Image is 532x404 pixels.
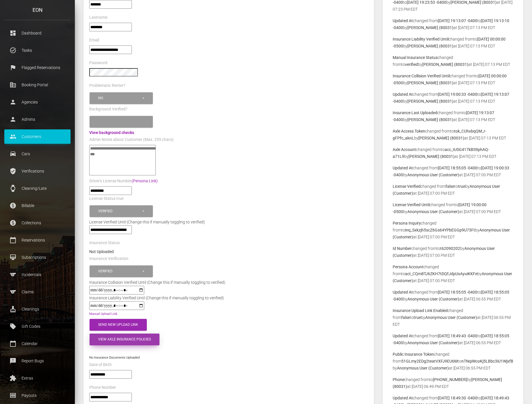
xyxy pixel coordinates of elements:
[393,290,413,294] b: Updated At
[4,129,71,144] a: people Customers
[89,130,134,135] a: View background checks
[407,44,453,48] b: [PERSON_NAME] (80031)
[407,209,459,214] b: Anonymous User (Customer)
[9,63,66,72] p: Flagged Reservations
[438,92,477,97] b: [DATE] 19:00:33 -0400
[89,256,128,262] label: Insurance Verification
[407,340,459,345] b: Anonymous User (Customer)
[393,220,513,240] p: changed from to by at [DATE] 07:00 PM EDT
[393,263,513,284] p: changed from to by at [DATE] 07:00 PM EDT
[89,356,140,359] small: No Insurance Documents Uploaded
[461,359,513,363] b: nTNqiWcoKj5LBbc3iU1WjxfB
[393,183,513,197] p: changed from to by at [DATE] 07:00 PM EDT
[9,357,66,365] p: Report Bugs
[405,271,477,276] b: act_CQm8TJ6ZKH7tDQfJdpUxAyuiKKFe
[89,362,112,368] label: Date of Birth
[9,270,66,279] p: Incidentals
[4,112,71,127] a: person Admins
[401,359,458,363] b: 51GLmy2EDg2teatVXFJ9EU6M
[98,269,142,274] div: Verified
[422,62,468,67] b: [PERSON_NAME] (80031)
[9,167,66,175] p: Verifications
[89,15,107,20] label: Lastname
[433,377,467,382] b: [PHONE_NUMBER]
[393,289,513,302] p: changed from to by at [DATE] 06:55 PM EDT
[4,250,71,265] a: card_membership Subscriptions
[4,371,71,385] a: extension Extras
[393,184,421,189] b: License Verified
[98,96,142,101] div: No
[9,219,66,227] p: Collections
[9,115,66,124] p: Admins
[89,240,120,246] label: Insurance Status
[89,312,117,316] a: Manual Upload Link
[90,334,159,345] button: View Axle Insurance Policies
[425,315,477,320] b: Anonymous User (Customer)
[89,137,174,143] label: Admin Notes about Customer (Max. 255 chars)
[9,339,66,348] p: Calendar
[407,25,453,30] b: [PERSON_NAME] (80031)
[407,99,453,104] b: [PERSON_NAME] (80031)
[89,385,116,390] label: Phone Number
[4,319,71,334] a: local_offer Gift Codes
[4,147,71,161] a: drive_eta Cars
[98,209,142,214] div: Verified
[89,178,158,184] label: Driver's License Number
[405,62,418,67] b: verified
[85,219,373,225] div: License Verified Until (Change this if manually toggling to verified)
[9,184,66,193] p: Cleaning/Late
[438,396,477,400] b: [DATE] 18:49:30 -0400
[393,91,513,105] p: changed from to by at [DATE] 07:13 PM EDT
[9,236,66,244] p: Reservations
[9,305,66,313] p: Cleanings
[9,29,66,37] p: Dashboard
[393,128,513,141] p: changed from to by at [DATE] 07:13 PM EDT
[393,92,413,97] b: Updated At
[89,60,107,66] label: Password
[393,376,513,390] p: changed from to by at [DATE] 06:49 PM EDT
[4,302,71,316] a: cleaning_services Cleanings
[407,117,453,122] b: [PERSON_NAME] (80031)
[89,83,126,89] label: Problematic Renter?
[4,267,71,282] a: sports Incidentals
[440,246,460,251] b: t62090202
[9,132,66,141] p: Customers
[393,308,448,313] b: Insurance Upload Link Enabled
[393,18,413,23] b: Updated At
[438,334,477,338] b: [DATE] 18:49:43 -0400
[85,294,228,301] div: Insurance Liability Verified Until (Change this if manually toggling to verified)
[4,164,71,178] a: verified_user Verifications
[393,351,513,372] p: changed from to by at [DATE] 06:55 PM EDT
[401,315,410,320] b: false
[393,147,416,152] b: Axle Account
[89,196,124,202] label: License Status true
[4,181,71,196] a: watch Cleaning/Late
[393,17,513,31] p: changed from to by at [DATE] 07:13 PM EDT
[4,95,71,109] a: person Agencies
[9,322,66,331] p: Gift Codes
[418,136,464,140] b: [PERSON_NAME] (80031)
[98,119,142,124] div: Please select
[9,288,66,296] p: Claims
[393,246,411,251] b: Id Number
[393,334,413,338] b: Updated At
[393,110,437,115] b: Insurance Last Uploaded
[4,285,71,299] a: sports Claims
[9,374,66,382] p: Extras
[393,332,513,346] p: changed from to by at [DATE] 06:55 PM EDT
[397,366,449,370] b: Anonymous User (Customer)
[90,265,153,277] button: Verified
[405,228,475,232] b: inq_Sxkzjh5scZ6Gs64YPbEGGp9U73Ft
[393,37,449,41] b: Insurance Liability Verified Until
[85,279,230,286] div: Insurance Collision Verified Until (Change this if manually toggling to verified)
[9,81,66,89] p: Booking Portal
[393,164,513,178] p: changed from to by at [DATE] 07:00 PM EDT
[393,245,513,259] p: changed from to by at [DATE] 07:00 PM EDT
[414,315,421,320] b: true
[9,391,66,400] p: Payouts
[4,60,71,75] a: flag Flagged Reservations
[4,388,71,403] a: money Payouts
[409,154,455,159] b: [PERSON_NAME] (80031)
[407,173,459,177] b: Anonymous User (Customer)
[393,54,513,68] p: changed from to by at [DATE] 07:13 PM EDT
